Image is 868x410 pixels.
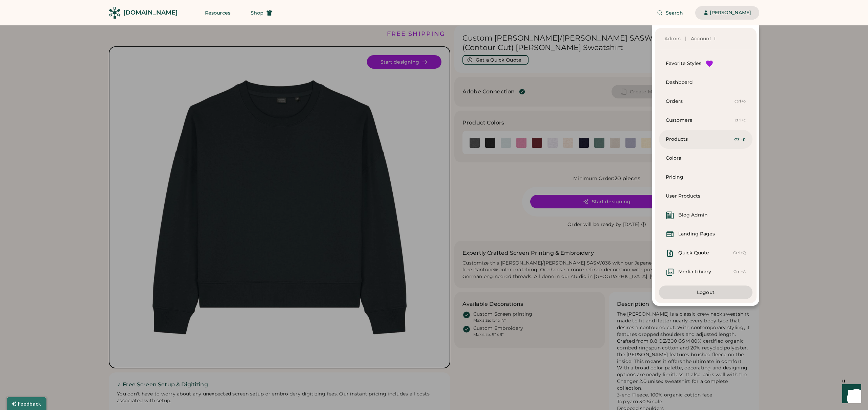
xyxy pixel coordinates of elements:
[678,269,711,275] div: Media Library
[678,250,709,256] div: Quick Quote
[649,6,691,20] button: Search
[666,174,746,181] div: Pricing
[197,6,239,20] button: Resources
[734,137,746,142] div: ctrl+p
[666,155,746,162] div: Colors
[733,250,746,256] div: Ctrl+Q
[666,136,734,143] div: Products
[659,286,752,299] button: Logout
[666,60,701,67] div: Favorite Styles
[666,193,746,200] div: User Products
[666,98,735,105] div: Orders
[666,10,683,15] span: Search
[109,7,121,19] img: Rendered Logo - Screens
[666,79,746,86] div: Dashboard
[664,36,747,42] div: Admin | Account: 1
[243,6,281,20] button: Shop
[678,231,715,237] div: Landing Pages
[733,269,746,275] div: Ctrl+A
[735,118,746,123] div: ctrl+c
[836,380,865,409] iframe: Front Chat
[251,10,264,15] span: Shop
[123,8,178,17] div: [DOMAIN_NAME]
[666,117,735,124] div: Customers
[735,99,746,104] div: ctrl+o
[678,212,708,219] div: Blog Admin
[710,9,751,16] div: [PERSON_NAME]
